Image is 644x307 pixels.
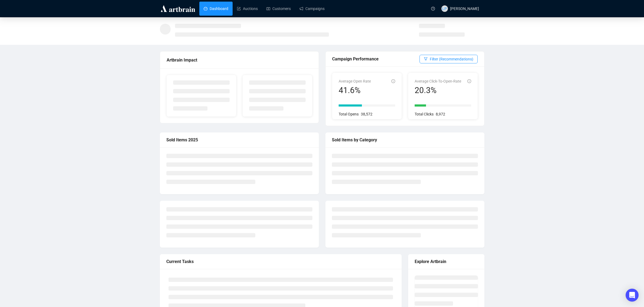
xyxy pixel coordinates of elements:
[166,258,395,265] div: Current Tasks
[361,112,372,116] span: 38,572
[204,2,228,16] a: Dashboard
[436,112,445,116] span: 8,972
[415,258,478,265] div: Explore Artbrain
[467,79,471,83] span: info-circle
[299,2,325,16] a: Campaigns
[415,85,461,95] div: 20.3%
[450,6,479,11] span: [PERSON_NAME]
[424,57,428,61] span: filter
[332,137,478,143] div: Sold Items by Category
[431,7,435,11] span: question-circle
[415,79,461,83] span: Average Click-To-Open-Rate
[391,79,395,83] span: info-circle
[160,4,196,13] img: logo
[167,57,312,63] div: Artbrain Impact
[266,2,291,16] a: Customers
[339,79,371,83] span: Average Open Rate
[237,2,258,16] a: Auctions
[332,56,420,62] div: Campaign Performance
[420,55,478,63] button: Filter (Recommendations)
[442,6,447,12] span: LP
[339,85,371,95] div: 41.6%
[626,289,639,302] div: Open Intercom Messenger
[415,112,434,116] span: Total Clicks
[339,112,359,116] span: Total Opens
[166,137,312,143] div: Sold Items 2025
[430,56,473,62] span: Filter (Recommendations)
